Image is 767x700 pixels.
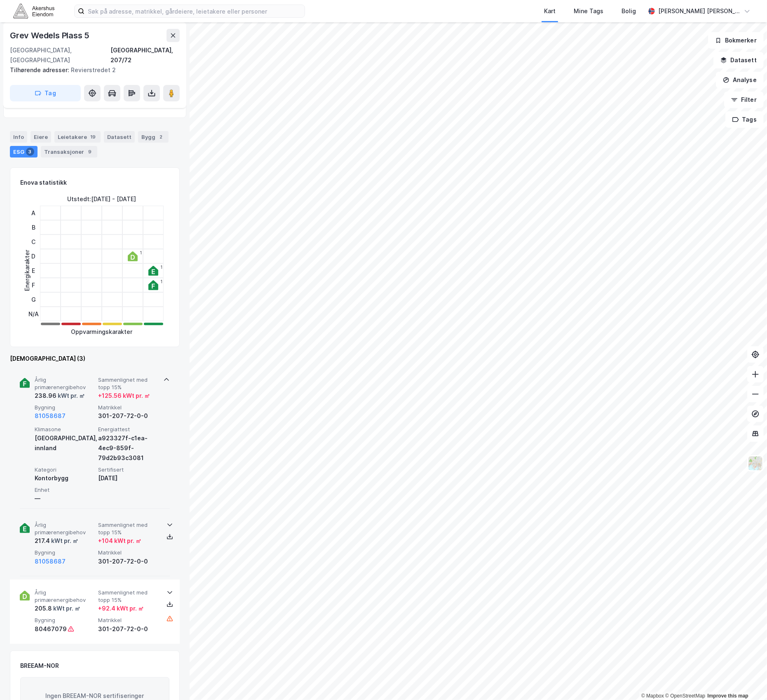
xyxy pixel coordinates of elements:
[98,466,158,473] span: Sertifisert
[71,327,133,337] div: Oppvarmingskarakter
[35,391,85,401] div: 238.96
[716,72,764,88] button: Analyse
[35,433,95,453] div: [GEOGRAPHIC_DATA], innland
[157,133,165,141] div: 2
[98,404,158,411] span: Matrikkel
[35,521,95,536] span: Årlig primærenergibehov
[35,549,95,556] span: Bygning
[98,624,158,634] div: 301-207-72-0-0
[748,456,763,471] img: Z
[84,5,305,17] input: Søk på adresse, matrikkel, gårdeiere, leietakere eller personer
[98,376,158,391] span: Sammenlignet med topp 15%
[708,32,764,49] button: Bokmerker
[68,194,136,204] div: Utstedt : [DATE] - [DATE]
[35,473,95,483] div: Kontorbygg
[30,131,51,143] div: Eiere
[28,278,39,292] div: F
[35,411,66,421] button: 81058687
[35,604,80,613] div: 205.8
[35,376,95,391] span: Årlig primærenergibehov
[35,624,67,634] div: 80467079
[13,4,54,18] img: akershus-eiendom-logo.9091f326c980b4bce74ccdd9f866810c.svg
[98,549,158,556] span: Matrikkel
[10,131,27,143] div: Info
[98,433,158,463] div: a923327f-c1ea-4ec9-859f-79d2b93c3081
[104,131,135,143] div: Datasett
[544,6,556,16] div: Kart
[28,235,39,249] div: C
[10,354,180,364] div: [DEMOGRAPHIC_DATA] (3)
[98,604,144,613] div: + 92.4 kWt pr. ㎡
[50,536,78,546] div: kWt pr. ㎡
[622,6,636,16] div: Bolig
[89,133,97,141] div: 19
[10,45,110,65] div: [GEOGRAPHIC_DATA], [GEOGRAPHIC_DATA]
[35,404,95,411] span: Bygning
[35,426,95,433] span: Klimasone
[22,250,32,291] div: Energikarakter
[138,131,169,143] div: Bygg
[658,6,741,16] div: [PERSON_NAME] [PERSON_NAME]
[160,279,162,284] div: 1
[28,292,39,307] div: G
[56,391,85,401] div: kWt pr. ㎡
[98,473,158,483] div: [DATE]
[86,148,94,156] div: 9
[98,426,158,433] span: Energiattest
[20,661,59,671] div: BREEAM-NOR
[140,250,142,255] div: 1
[52,604,80,613] div: kWt pr. ㎡
[10,29,91,42] div: Grev Wedels Plass 5
[725,111,764,128] button: Tags
[160,265,162,270] div: 1
[98,391,150,401] div: + 125.56 kWt pr. ㎡
[10,66,71,73] span: Tilhørende adresser:
[28,307,39,321] div: N/A
[35,493,95,503] div: —
[98,557,158,566] div: 301-207-72-0-0
[28,220,39,235] div: B
[10,65,173,75] div: Revierstredet 2
[28,263,39,278] div: E
[28,249,39,263] div: D
[726,660,767,700] div: Kontrollprogram for chat
[35,617,95,624] span: Bygning
[35,466,95,473] span: Kategori
[26,148,34,156] div: 3
[98,617,158,624] span: Matrikkel
[726,660,767,700] iframe: Chat Widget
[110,45,180,65] div: [GEOGRAPHIC_DATA], 207/72
[98,536,141,546] div: + 104 kWt pr. ㎡
[41,146,97,157] div: Transaksjoner
[28,206,39,220] div: A
[574,6,603,16] div: Mine Tags
[724,92,764,108] button: Filter
[10,85,81,101] button: Tag
[10,146,38,157] div: ESG
[641,693,664,699] a: Mapbox
[98,411,158,421] div: 301-207-72-0-0
[98,521,158,536] span: Sammenlignet med topp 15%
[35,486,95,493] span: Enhet
[54,131,101,143] div: Leietakere
[35,557,66,566] button: 81058687
[98,589,158,604] span: Sammenlignet med topp 15%
[35,589,95,604] span: Årlig primærenergibehov
[20,178,67,188] div: Enova statistikk
[713,52,764,68] button: Datasett
[35,536,78,546] div: 217.4
[665,693,705,699] a: OpenStreetMap
[708,693,748,699] a: Improve this map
